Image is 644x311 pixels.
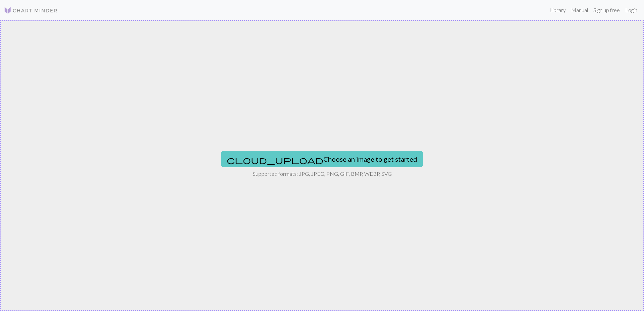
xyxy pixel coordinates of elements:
[623,3,640,17] a: Login
[253,170,392,178] p: Supported formats: JPG, JPEG, PNG, GIF, BMP, WEBP, SVG
[547,3,569,17] a: Library
[227,155,323,165] span: cloud_upload
[569,3,591,17] a: Manual
[221,151,423,167] button: Choose an image to get started
[4,6,58,14] img: Logo
[591,3,623,17] a: Sign up free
